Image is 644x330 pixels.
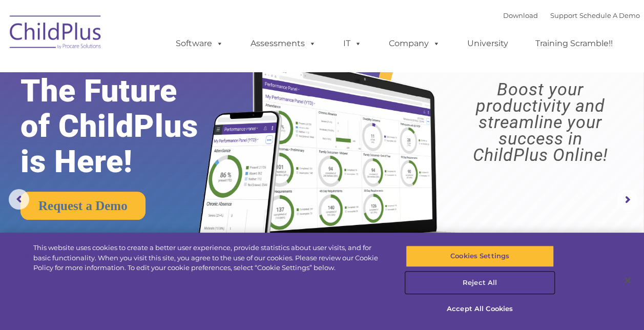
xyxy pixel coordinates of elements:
button: Cookies Settings [406,245,554,267]
font: | [503,11,640,19]
a: Schedule A Demo [579,11,640,19]
button: Accept All Cookies [406,298,554,320]
img: ChildPlus by Procare Solutions [5,8,107,59]
div: This website uses cookies to create a better user experience, provide statistics about user visit... [33,243,386,273]
button: Close [616,269,639,292]
rs-layer: Boost your productivity and streamline your success in ChildPlus Online! [445,81,636,163]
rs-layer: The Future of ChildPlus is Here! [20,73,226,179]
a: IT [333,33,372,54]
a: Software [165,33,234,54]
span: Phone number [142,110,186,117]
a: Download [503,11,538,19]
span: Last name [142,68,174,75]
a: Support [550,11,577,19]
a: Request a Demo [20,192,146,220]
a: Assessments [240,33,326,54]
a: University [457,33,518,54]
button: Reject All [406,272,554,294]
a: Company [379,33,450,54]
a: Training Scramble!! [525,33,623,54]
